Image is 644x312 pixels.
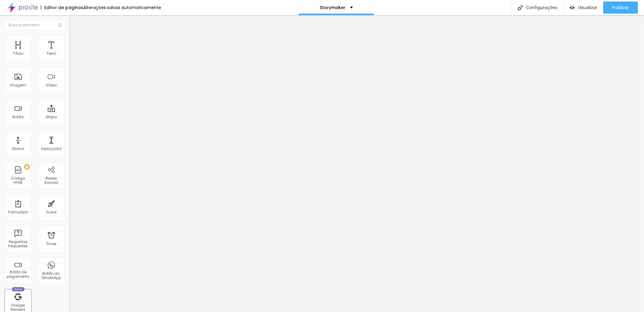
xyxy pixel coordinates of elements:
div: Timer [46,242,56,246]
div: Perguntas frequentes [6,240,30,249]
div: Divisor [12,147,24,151]
input: Buscar elemento [5,20,65,31]
div: Formulário [8,210,28,214]
div: Editor de páginas [41,5,83,10]
div: Vídeo [46,83,57,87]
div: Alterações salvas automaticamente [83,5,161,10]
div: Texto [46,51,56,56]
span: Publicar [612,5,629,10]
div: Botão de pagamento [6,270,30,279]
span: Visualizar [578,5,597,10]
img: Icone [58,23,62,27]
p: Storymaker [320,5,345,10]
div: Redes Sociais [39,176,63,185]
div: Botão [13,115,24,119]
div: Espaçador [41,147,62,151]
button: Publicar [603,2,638,14]
div: Título [13,51,23,56]
button: Visualizar [564,2,603,14]
img: view-1.svg [570,5,575,10]
iframe: Editor [69,15,644,312]
img: Icone [518,5,523,10]
div: Imagem [10,83,26,87]
div: Novo [12,287,25,291]
div: Ícone [46,210,57,214]
div: Botão do WhatsApp [39,271,63,280]
div: Mapa [46,115,57,119]
div: Google Reviews [6,303,30,312]
div: Código HTML [6,176,30,185]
